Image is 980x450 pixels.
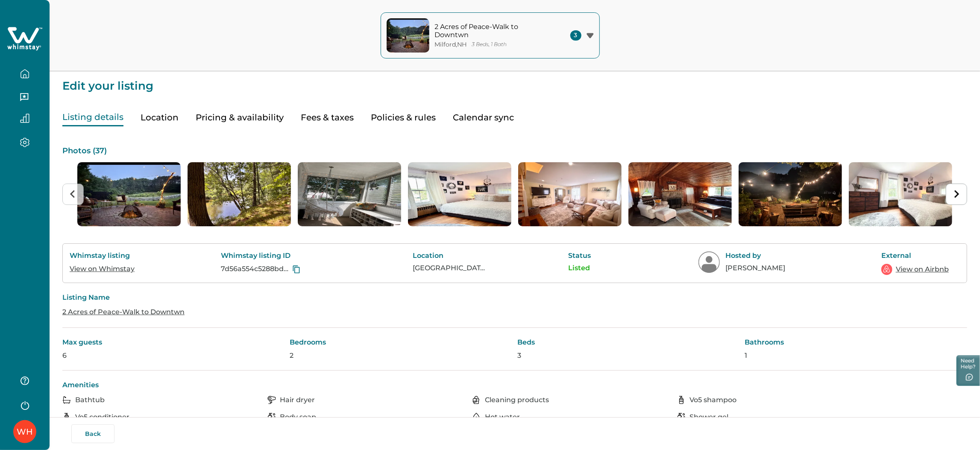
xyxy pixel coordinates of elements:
p: [PERSON_NAME] [726,264,798,272]
p: Beds [517,338,740,347]
img: amenity-icon [472,413,481,421]
p: Location [413,251,485,260]
p: Shower gel [690,413,729,421]
img: list-photos [298,162,401,226]
p: Vo5 shampoo [690,396,737,404]
p: 2 Acres of Peace-Walk to Downtwn [435,23,550,39]
img: amenity-icon [677,413,686,421]
button: Previous slide [62,184,84,205]
p: Edit your listing [62,71,967,92]
li: 4 of 37 [408,162,511,226]
button: Pricing & availability [196,109,284,126]
img: amenity-icon [267,413,276,421]
button: Listing details [62,109,123,126]
li: 2 of 37 [188,162,291,226]
p: Listing Name [62,293,967,302]
p: Bathrooms [745,338,968,347]
img: amenity-icon [267,396,276,404]
span: 3 [570,30,581,41]
img: list-photos [188,162,291,226]
img: amenity-icon [62,396,71,404]
a: View on Whimstay [70,265,135,273]
p: 2 [290,351,513,360]
img: list-photos [628,162,732,226]
p: [GEOGRAPHIC_DATA], [GEOGRAPHIC_DATA], [GEOGRAPHIC_DATA] [413,264,485,272]
p: Milford , NH [435,41,467,48]
p: Hosted by [726,251,798,260]
p: Listed [569,264,616,272]
p: Body soap [280,413,317,421]
img: list-photos [77,162,181,226]
p: Status [569,251,616,260]
img: list-photos [518,162,622,226]
p: Whimstay listing ID [221,251,330,260]
p: External [881,251,950,260]
button: property-cover2 Acres of Peace-Walk to DowntwnMilford,NH3 Beds, 1 Bath3 [381,12,600,58]
p: Hair dryer [280,396,315,404]
img: amenity-icon [62,413,71,421]
button: Back [71,424,114,443]
button: Policies & rules [371,109,436,126]
li: 8 of 37 [849,162,952,226]
a: View on Airbnb [896,264,949,275]
img: amenity-icon [677,396,686,404]
button: Location [141,109,179,126]
img: amenity-icon [472,396,481,404]
button: Next slide [946,184,967,205]
p: Hot water [485,413,520,421]
li: 6 of 37 [628,162,732,226]
img: property-cover [387,18,429,53]
li: 3 of 37 [298,162,401,226]
img: list-photos [739,162,842,226]
p: Bathtub [75,396,105,404]
p: Photos ( 37 ) [62,147,967,155]
li: 5 of 37 [518,162,622,226]
li: 1 of 37 [77,162,181,226]
p: 6 [62,351,285,360]
a: 2 Acres of Peace-Walk to Downtwn [62,308,185,316]
button: Calendar sync [453,109,514,126]
p: Amenities [62,381,967,389]
p: Bedrooms [290,338,513,347]
li: 7 of 37 [739,162,842,226]
p: Vo5 conditioner [75,413,129,421]
p: Whimstay listing [70,251,138,260]
p: Max guests [62,338,285,347]
p: 3 [517,351,740,360]
p: 3 Beds, 1 Bath [472,41,507,48]
button: Fees & taxes [301,109,354,126]
p: 1 [745,351,968,360]
img: list-photos [408,162,511,226]
img: list-photos [849,162,952,226]
p: Cleaning products [485,396,549,404]
div: Whimstay Host [17,421,33,442]
p: 7d56a554c5288bd477b6297376883eb7 [221,265,290,273]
